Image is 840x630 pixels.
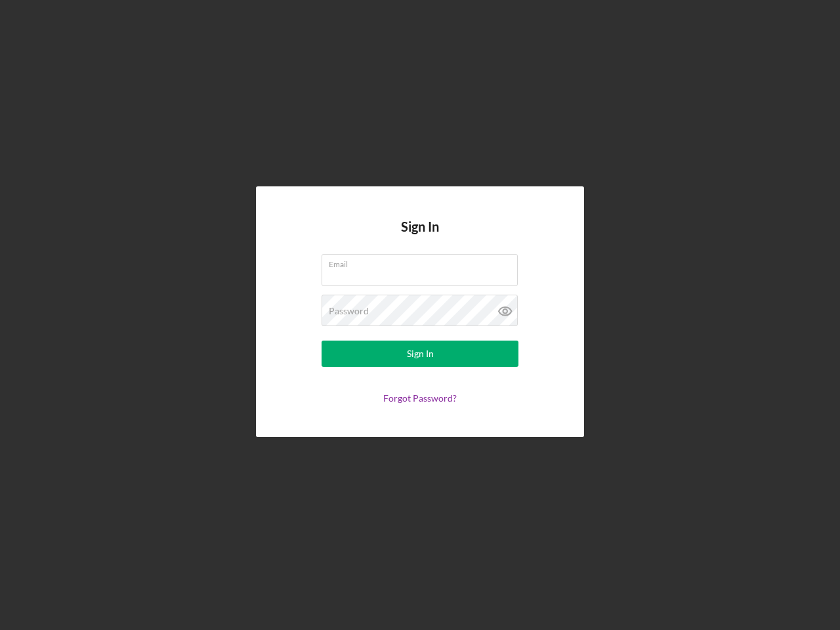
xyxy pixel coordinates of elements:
a: Forgot Password? [383,392,457,404]
h4: Sign In [401,219,439,254]
div: Sign In [407,341,434,367]
button: Sign In [322,341,518,367]
label: Email [329,255,518,269]
label: Password [329,306,369,316]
